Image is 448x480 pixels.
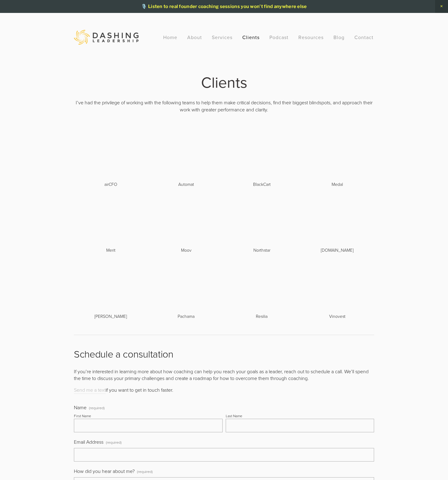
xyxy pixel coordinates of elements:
[225,181,299,188] div: BlackCart
[137,467,153,476] span: (required)
[74,368,374,382] p: If you’re interested in learning more about how coaching can help you reach your goals as a leade...
[74,386,106,394] a: Send me a text
[225,247,299,254] div: Northstar
[163,32,177,43] a: Home
[226,413,242,418] div: Last Name
[333,32,345,43] a: Blog
[74,438,103,445] span: Email Address
[74,468,135,474] span: How did you hear about me?
[74,181,147,188] div: airCFO
[74,75,374,89] h1: Clients
[354,32,373,43] a: Contact
[74,386,374,393] p: if you want to get in touch faster.
[242,32,260,43] a: Clients
[225,313,299,320] div: Resilia
[149,247,223,254] div: Moov
[74,404,87,411] span: Name
[74,30,139,45] img: Dashing Leadership
[301,313,374,320] div: Vinovest
[269,32,289,43] a: Podcast
[212,32,232,43] a: Services
[74,348,374,360] h2: Schedule a consultation
[149,181,223,188] div: Automat
[298,34,324,41] a: Resources
[106,438,122,447] span: (required)
[74,313,147,320] div: [PERSON_NAME]
[89,406,105,410] span: (required)
[74,413,91,418] div: First Name
[74,247,147,254] div: Merit
[74,99,374,113] p: I’ve had the privilege of working with the following teams to help them make critical decisions, ...
[149,313,223,320] div: Pachama
[301,247,374,254] div: [DOMAIN_NAME]
[187,32,202,43] a: About
[301,181,374,188] div: Medal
